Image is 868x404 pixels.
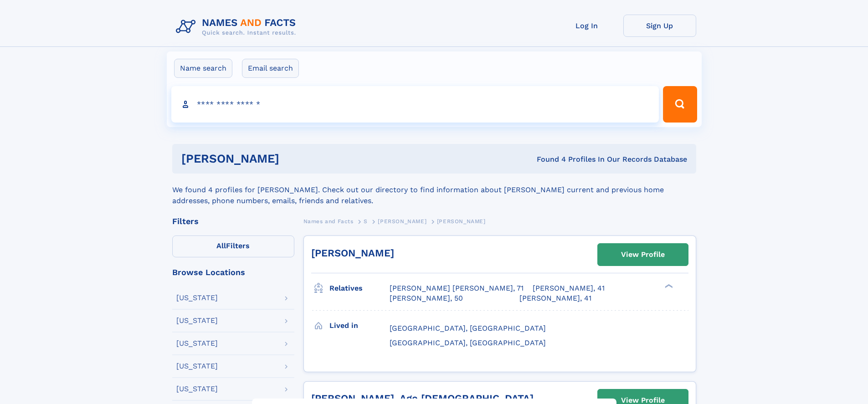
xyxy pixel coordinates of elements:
button: Search Button [663,86,697,123]
a: [PERSON_NAME], 41 [533,283,605,293]
a: S [364,215,368,227]
img: Logo Names and Facts [172,15,303,39]
div: [US_STATE] [176,294,218,302]
div: [US_STATE] [176,385,218,393]
a: [PERSON_NAME], Age [DEMOGRAPHIC_DATA] [311,393,534,404]
div: [US_STATE] [176,317,218,324]
div: We found 4 profiles for [PERSON_NAME]. Check out our directory to find information about [PERSON_... [172,174,696,206]
div: [US_STATE] [176,340,218,347]
div: Filters [172,217,294,225]
label: Filters [172,235,294,257]
div: Found 4 Profiles In Our Records Database [408,154,687,164]
div: View Profile [621,244,665,265]
span: [PERSON_NAME] [437,218,486,225]
span: [GEOGRAPHIC_DATA], [GEOGRAPHIC_DATA] [390,324,546,332]
div: ❯ [663,283,673,289]
a: [PERSON_NAME], 41 [519,293,591,303]
h3: Lived in [329,318,390,333]
a: [PERSON_NAME] [378,215,426,227]
div: [US_STATE] [176,363,218,370]
a: Log In [550,15,623,37]
span: All [216,241,226,250]
label: Name search [174,59,232,78]
span: [GEOGRAPHIC_DATA], [GEOGRAPHIC_DATA] [390,338,546,347]
span: S [364,218,368,225]
a: [PERSON_NAME] [311,247,394,259]
a: Names and Facts [303,215,354,227]
a: [PERSON_NAME], 50 [390,293,463,303]
a: View Profile [598,244,688,266]
input: search input [171,86,659,123]
a: [PERSON_NAME] [PERSON_NAME], 71 [390,283,524,293]
a: Sign Up [623,15,696,37]
label: Email search [242,59,299,78]
span: [PERSON_NAME] [378,218,426,225]
div: Browse Locations [172,268,294,276]
h1: [PERSON_NAME] [181,153,408,164]
h3: Relatives [329,281,390,296]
